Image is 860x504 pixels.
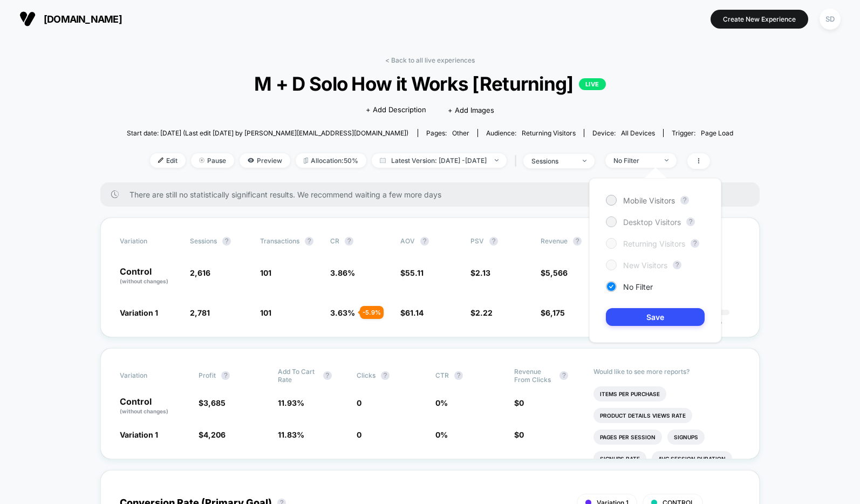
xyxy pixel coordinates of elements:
[323,371,332,380] button: ?
[623,239,685,248] span: Returning Visitors
[545,308,565,317] span: 6,175
[381,371,390,380] button: ?
[127,129,408,137] span: Start date: [DATE] (Last edit [DATE] by [PERSON_NAME][EMAIL_ADDRESS][DOMAIN_NAME])
[120,367,179,384] span: Variation
[305,237,313,246] button: ?
[519,398,524,407] span: 0
[190,237,217,245] span: Sessions
[120,397,188,416] p: Control
[522,129,576,137] span: Returning Visitors
[452,129,469,137] span: other
[541,268,568,277] span: $
[623,196,675,205] span: Mobile Visitors
[475,308,493,317] span: 2.22
[203,398,226,407] span: 3,685
[593,451,646,466] li: Signups Rate
[157,72,703,95] span: M + D Solo How it Works [Returning]
[120,237,179,246] span: Variation
[652,451,732,466] li: Avg Session Duration
[435,430,448,439] span: 0 %
[541,237,568,245] span: Revenue
[400,308,424,317] span: $
[606,308,705,326] button: Save
[545,268,568,277] span: 5,566
[613,156,657,165] div: No Filter
[158,158,163,163] img: edit
[470,308,493,317] span: $
[16,10,125,28] button: [DOMAIN_NAME]
[150,153,186,168] span: Edit
[559,371,568,380] button: ?
[357,398,361,407] span: 0
[357,430,361,439] span: 0
[514,367,554,384] span: Revenue From Clicks
[512,153,523,169] span: |
[454,371,463,380] button: ?
[191,153,234,168] span: Pause
[360,306,384,319] div: - 5.9 %
[541,308,565,317] span: $
[623,282,653,291] span: No Filter
[199,430,226,439] span: $
[820,9,841,30] div: SD
[240,153,290,168] span: Preview
[278,430,304,439] span: 11.83 %
[623,217,681,227] span: Desktop Visitors
[435,371,449,379] span: CTR
[593,408,692,423] li: Product Details Views Rate
[673,261,681,269] button: ?
[120,408,168,414] span: (without changes)
[665,159,668,161] img: end
[623,261,667,270] span: New Visitors
[385,56,475,64] a: < Back to all live experiences
[260,268,271,277] span: 101
[593,386,666,401] li: Items Per Purchase
[366,105,426,115] span: + Add Description
[593,367,741,376] p: Would like to see more reports?
[129,190,738,199] span: There are still no statistically significant results. We recommend waiting a few more days
[44,13,122,25] span: [DOMAIN_NAME]
[330,308,355,317] span: 3.63 %
[470,268,490,277] span: $
[19,11,36,27] img: Visually logo
[691,239,699,248] button: ?
[357,371,376,379] span: Clicks
[667,430,705,445] li: Signups
[531,157,575,165] div: sessions
[584,129,663,137] span: Device:
[514,430,524,439] span: $
[680,196,689,205] button: ?
[222,237,231,246] button: ?
[495,159,499,161] img: end
[400,268,424,277] span: $
[816,8,844,30] button: SD
[400,237,415,245] span: AOV
[426,129,469,137] div: Pages:
[304,158,308,164] img: rebalance
[686,217,695,226] button: ?
[120,430,158,439] span: Variation 1
[120,267,179,285] p: Control
[583,160,586,162] img: end
[345,237,353,246] button: ?
[278,367,318,384] span: Add To Cart Rate
[519,430,524,439] span: 0
[372,153,507,168] span: Latest Version: [DATE] - [DATE]
[621,129,655,137] span: all devices
[190,308,210,317] span: 2,781
[486,129,576,137] div: Audience:
[405,268,424,277] span: 55.11
[330,268,355,277] span: 3.86 %
[203,430,226,439] span: 4,206
[489,237,498,246] button: ?
[296,153,366,168] span: Allocation: 50%
[672,129,733,137] div: Trigger:
[579,78,606,90] p: LIVE
[448,106,494,114] span: + Add Images
[514,398,524,407] span: $
[475,268,490,277] span: 2.13
[120,308,158,317] span: Variation 1
[199,158,204,163] img: end
[330,237,339,245] span: CR
[221,371,230,380] button: ?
